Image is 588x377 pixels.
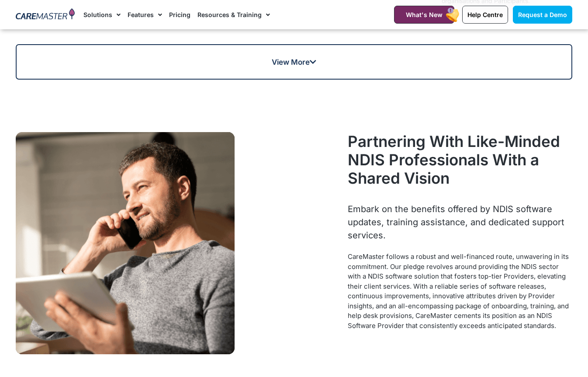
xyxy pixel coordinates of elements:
[394,6,454,24] a: What's New
[16,44,572,80] a: View More
[513,6,572,24] a: Request a Demo
[467,11,503,18] span: Help Centre
[348,252,569,330] span: CareMaster follows a robust and well-financed route, unwavering in its commitment. Our pledge rev...
[348,204,564,241] span: Embark on the benefits offered by NDIS software updates, training assistance, and dedicated suppo...
[518,11,567,18] span: Request a Demo
[406,11,443,18] span: What's New
[462,6,508,24] a: Help Centre
[348,132,572,187] h2: Partnering With Like-Minded NDIS Professionals With a Shared Vision
[16,132,235,354] img: The NDIS Support Worker app by CareMaster ensures seamless information flow, supported by its eff...
[16,8,75,21] img: CareMaster Logo
[272,58,316,66] span: View More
